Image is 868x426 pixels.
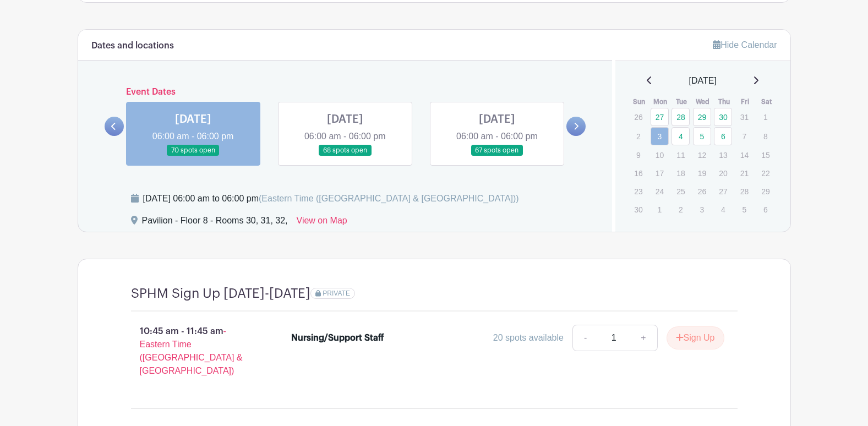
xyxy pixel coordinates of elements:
span: (Eastern Time ([GEOGRAPHIC_DATA] & [GEOGRAPHIC_DATA])) [259,194,519,203]
div: 20 spots available [493,331,564,345]
p: 11 [672,146,690,163]
a: 4 [672,127,690,145]
p: 3 [693,201,711,218]
a: 27 [651,108,669,126]
p: 19 [693,165,711,182]
p: 23 [629,183,647,200]
a: - [572,325,598,351]
a: 6 [714,127,732,145]
p: 21 [735,165,754,182]
span: - Eastern Time ([GEOGRAPHIC_DATA] & [GEOGRAPHIC_DATA]) [140,326,243,375]
p: 25 [672,183,690,200]
p: 1 [651,201,669,218]
div: Pavilion - Floor 8 - Rooms 30, 31, 32, [142,214,288,232]
div: Nursing/Support Staff [291,331,384,345]
a: 29 [693,108,711,126]
p: 26 [693,183,711,200]
th: Fri [735,96,756,107]
p: 24 [651,183,669,200]
th: Wed [692,96,714,107]
a: 3 [651,127,669,145]
p: 9 [629,146,647,163]
th: Thu [713,96,735,107]
a: 28 [672,108,690,126]
p: 16 [629,165,647,182]
button: Sign Up [667,326,724,349]
div: [DATE] 06:00 am to 06:00 pm [143,192,519,205]
p: 13 [714,146,732,163]
th: Tue [671,96,692,107]
a: Hide Calendar [713,40,777,50]
p: 7 [735,128,754,145]
a: 30 [714,108,732,126]
p: 1 [756,108,774,125]
h4: SPHM Sign Up [DATE]-[DATE] [131,286,310,302]
p: 8 [756,128,774,145]
h6: Event Dates [124,87,567,97]
th: Sun [629,96,650,107]
p: 15 [756,146,774,163]
p: 30 [629,201,647,218]
p: 10:45 am - 11:45 am [113,320,274,382]
span: PRIVATE [323,290,350,297]
a: 5 [693,127,711,145]
p: 12 [693,146,711,163]
p: 10 [651,146,669,163]
a: View on Map [297,214,347,232]
th: Sat [756,96,777,107]
p: 29 [756,183,774,200]
p: 6 [756,201,774,218]
p: 4 [714,201,732,218]
p: 22 [756,165,774,182]
a: + [630,325,657,351]
p: 14 [735,146,754,163]
p: 2 [672,201,690,218]
h6: Dates and locations [91,41,174,51]
p: 26 [629,108,647,125]
p: 27 [714,183,732,200]
p: 20 [714,165,732,182]
p: 5 [735,201,754,218]
p: 17 [651,165,669,182]
p: 31 [735,108,754,125]
p: 28 [735,183,754,200]
p: 18 [672,165,690,182]
th: Mon [650,96,672,107]
p: 2 [629,128,647,145]
span: [DATE] [689,74,717,88]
